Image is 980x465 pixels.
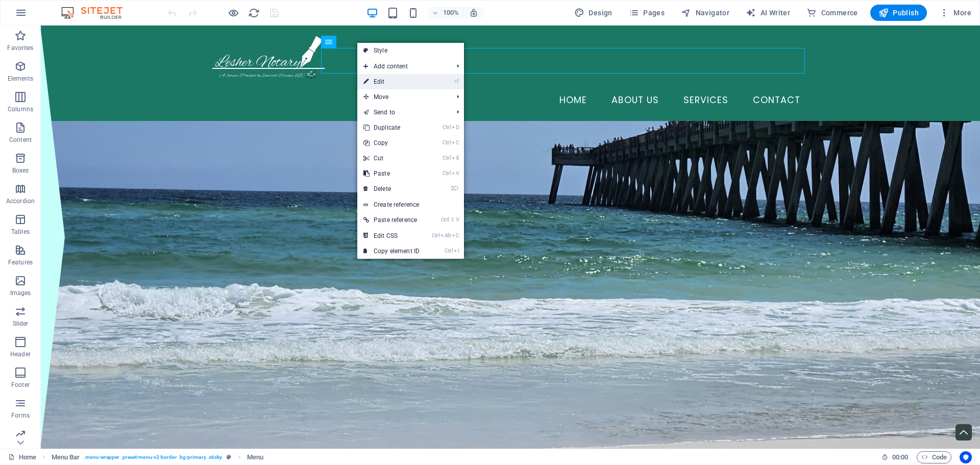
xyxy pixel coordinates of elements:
[7,44,33,52] p: Favorites
[6,197,35,205] p: Accordion
[227,7,239,19] button: Click here to leave preview mode and continue editing
[677,5,733,21] button: Navigator
[59,7,135,19] img: Editor Logo
[10,350,31,358] p: Header
[443,170,451,177] i: Ctrl
[12,166,29,175] p: Boxes
[11,381,30,389] p: Footer
[441,216,449,223] i: Ctrl
[960,451,972,463] button: Usercentrics
[742,5,794,21] button: AI Writer
[454,78,459,85] i: ⏎
[52,451,264,463] nav: breadcrumb
[11,228,30,236] p: Tables
[357,105,449,120] a: Send to
[357,74,426,89] a: ⏎Edit
[357,43,464,58] a: Style
[357,243,426,259] a: CtrlICopy element ID
[357,212,426,228] a: Ctrl⇧VPaste reference
[9,136,32,144] p: Content
[450,216,455,223] i: ⇧
[451,185,459,192] i: ⌦
[899,453,901,461] span: :
[445,248,453,254] i: Ctrl
[10,289,31,297] p: Images
[452,139,459,146] i: C
[629,8,665,18] span: Pages
[454,248,459,254] i: I
[802,5,862,21] button: Commerce
[443,124,451,131] i: Ctrl
[452,124,459,131] i: D
[870,5,927,21] button: Publish
[892,451,908,463] span: 00 00
[248,7,260,19] i: Reload page
[357,59,449,74] span: Add content
[357,228,426,243] a: CtrlAltCEdit CSS
[52,451,80,463] span: Click to select. Double-click to edit
[443,155,451,161] i: Ctrl
[8,105,33,113] p: Columns
[11,411,30,420] p: Forms
[427,7,463,19] button: 100%
[84,451,222,463] span: . menu-wrapper .preset-menu-v2-border .bg-primary .sticky
[456,216,459,223] i: V
[881,451,909,463] h6: Session time
[452,232,459,239] i: C
[357,166,426,181] a: CtrlVPaste
[8,75,34,83] p: Elements
[574,8,612,18] span: Design
[681,8,729,18] span: Navigator
[248,7,260,19] button: reload
[921,451,947,463] span: Code
[8,258,33,266] p: Features
[625,5,669,21] button: Pages
[440,232,451,239] i: Alt
[357,181,426,197] a: ⌦Delete
[357,120,426,135] a: CtrlDDuplicate
[357,151,426,166] a: CtrlXCut
[935,5,975,21] button: More
[570,5,617,21] button: Design
[227,454,231,460] i: This element is a customizable preset
[8,451,36,463] a: Click to cancel selection. Double-click to open Pages
[452,155,459,161] i: X
[806,8,858,18] span: Commerce
[469,8,478,17] i: On resize automatically adjust zoom level to fit chosen device.
[443,7,459,19] h6: 100%
[432,232,440,239] i: Ctrl
[570,5,617,21] div: Design (Ctrl+Alt+Y)
[452,170,459,177] i: V
[746,8,790,18] span: AI Writer
[443,139,451,146] i: Ctrl
[878,8,919,18] span: Publish
[247,451,263,463] span: Click to select. Double-click to edit
[357,89,449,105] span: Move
[357,197,464,212] a: Create reference
[13,320,29,328] p: Slider
[357,135,426,151] a: CtrlCCopy
[917,451,951,463] button: Code
[939,8,971,18] span: More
